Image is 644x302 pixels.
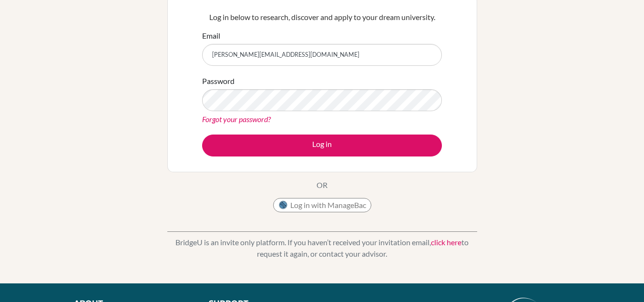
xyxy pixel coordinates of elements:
[202,115,271,124] a: Forgot your password?
[202,135,442,156] button: Log in
[317,179,327,191] p: OR
[202,11,442,23] p: Log in below to research, discover and apply to your dream university.
[167,237,477,260] p: BridgeU is an invite only platform. If you haven’t received your invitation email, to request it ...
[202,30,220,42] label: Email
[202,75,235,87] label: Password
[273,198,371,212] button: Log in with ManageBac
[431,238,461,247] a: click here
